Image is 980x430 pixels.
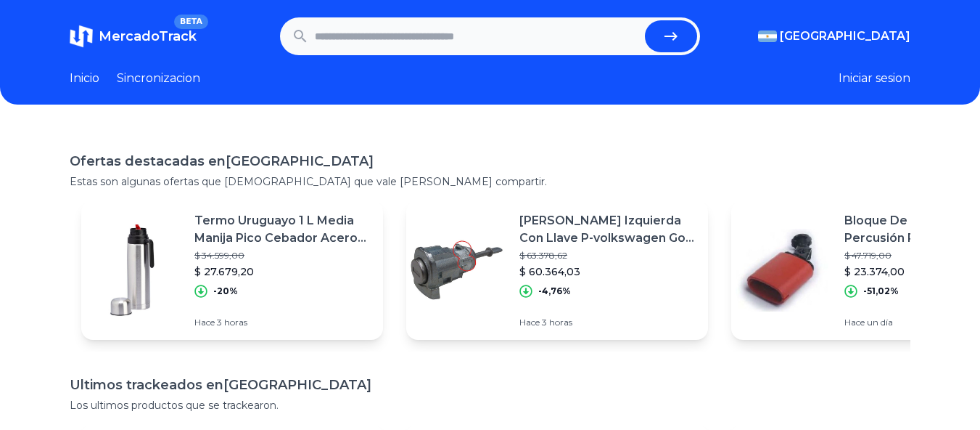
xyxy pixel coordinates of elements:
span: MercadoTrack [99,28,197,44]
p: Termo Uruguayo 1 L Media Manija Pico Cebador Acero Bi Capa [194,212,371,247]
p: -20% [213,285,238,297]
button: [GEOGRAPHIC_DATA] [758,28,910,45]
img: Featured image [81,219,183,321]
span: [GEOGRAPHIC_DATA] [780,28,910,45]
a: MercadoTrackBETA [70,25,197,48]
img: Argentina [758,31,777,42]
span: BETA [174,15,208,29]
p: $ 60.364,03 [519,264,696,279]
p: Hace 3 horas [519,317,696,328]
a: Featured image[PERSON_NAME] Izquierda Con Llave P-volkswagen Gol Trend$ 63.378,62$ 60.364,03-4,76... [406,200,708,340]
p: -51,02% [863,285,899,297]
p: Hace 3 horas [194,317,371,328]
p: Los ultimos productos que se trackearon. [70,398,910,413]
p: Estas son algunas ofertas que [DEMOGRAPHIC_DATA] que vale [PERSON_NAME] compartir. [70,174,910,189]
p: $ 34.599,00 [194,250,371,261]
img: MercadoTrack [70,25,93,48]
a: Inicio [70,70,99,87]
img: Featured image [406,219,508,321]
h1: Ofertas destacadas en [GEOGRAPHIC_DATA] [70,151,910,171]
p: $ 27.679,20 [194,264,371,279]
button: Iniciar sesion [839,70,910,87]
p: [PERSON_NAME] Izquierda Con Llave P-volkswagen Gol Trend [519,212,696,247]
img: Featured image [731,219,833,321]
a: Sincronizacion [117,70,200,87]
h1: Ultimos trackeados en [GEOGRAPHIC_DATA] [70,375,910,395]
p: -4,76% [538,285,571,297]
a: Featured imageTermo Uruguayo 1 L Media Manija Pico Cebador Acero Bi Capa$ 34.599,00$ 27.679,20-20... [81,200,383,340]
p: $ 63.378,62 [519,250,696,261]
